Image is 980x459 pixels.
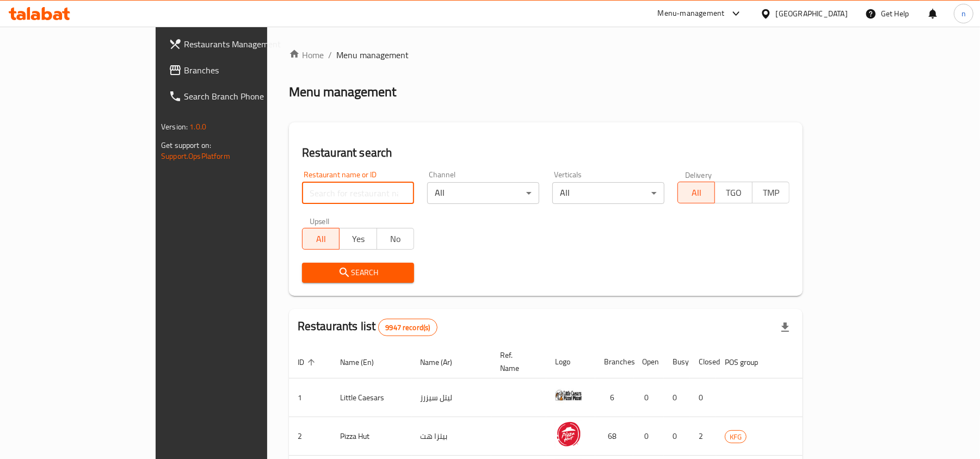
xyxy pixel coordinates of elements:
img: Little Caesars [555,382,582,409]
div: Menu-management [658,7,725,20]
td: 2 [690,417,716,456]
span: All [307,231,335,247]
td: Little Caesars [331,379,411,417]
button: TGO [714,182,752,203]
span: KFG [725,431,746,443]
span: Name (Ar) [420,356,466,369]
span: Get support on: [161,138,211,152]
span: TGO [719,185,748,201]
button: Yes [339,228,377,250]
span: ID [298,356,318,369]
span: POS group [725,356,772,369]
span: 1.0.0 [189,120,206,134]
button: All [302,228,340,250]
span: Ref. Name [500,349,533,375]
th: Closed [690,345,716,379]
span: Version: [161,120,188,134]
td: 0 [633,417,664,456]
th: Logo [546,345,595,379]
a: Search Branch Phone [160,83,319,109]
td: 0 [664,417,690,456]
a: Restaurants Management [160,31,319,57]
td: ليتل سيزرز [411,379,491,417]
button: All [677,182,715,203]
span: TMP [757,185,785,201]
label: Delivery [685,171,712,178]
span: Name (En) [340,356,388,369]
div: Export file [772,314,798,340]
img: Pizza Hut [555,420,582,448]
span: All [682,185,711,201]
a: Branches [160,57,319,83]
th: Branches [595,345,633,379]
span: n [961,8,966,20]
td: 68 [595,417,633,456]
button: No [377,228,414,250]
h2: Menu management [289,83,396,101]
td: Pizza Hut [331,417,411,456]
input: Search for restaurant name or ID.. [302,182,414,204]
span: Search Branch Phone [184,90,311,103]
h2: Restaurants list [298,318,437,336]
label: Upsell [310,217,330,225]
td: 0 [664,379,690,417]
span: Search [311,266,405,280]
div: All [427,182,539,204]
div: Total records count [378,319,437,336]
div: [GEOGRAPHIC_DATA] [776,8,848,20]
th: Open [633,345,664,379]
th: Busy [664,345,690,379]
h2: Restaurant search [302,145,790,161]
li: / [328,48,332,61]
span: Menu management [336,48,409,61]
td: 6 [595,379,633,417]
td: 0 [633,379,664,417]
span: Branches [184,64,311,77]
button: TMP [752,182,790,203]
button: Search [302,263,414,283]
div: All [552,182,664,204]
td: بيتزا هت [411,417,491,456]
span: Restaurants Management [184,38,311,51]
span: Yes [344,231,372,247]
nav: breadcrumb [289,48,803,61]
span: No [381,231,410,247]
a: Support.OpsPlatform [161,149,230,163]
td: 0 [690,379,716,417]
span: 9947 record(s) [379,322,436,333]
